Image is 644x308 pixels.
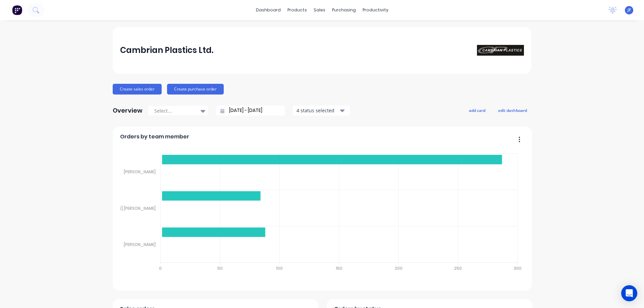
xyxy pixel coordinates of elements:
[217,265,222,271] tspan: 50
[12,5,22,15] img: Factory
[329,5,359,15] div: purchasing
[514,265,521,271] tspan: 300
[335,265,342,271] tspan: 150
[113,84,162,95] button: Create sales order
[253,5,284,15] a: dashboard
[394,265,402,271] tspan: 200
[276,265,283,271] tspan: 100
[120,44,213,57] div: Cambrian Plastics Ltd.
[124,169,156,175] tspan: [PERSON_NAME]
[120,133,189,141] span: Orders by team member
[310,5,329,15] div: sales
[465,106,490,115] button: add card
[293,106,350,116] button: 4 status selected
[297,107,339,114] div: 4 status selected
[621,285,637,301] div: Open Intercom Messenger
[359,5,392,15] div: productivity
[113,104,143,117] div: Overview
[477,45,524,56] img: Cambrian Plastics Ltd.
[628,7,631,13] span: JF
[124,242,156,247] tspan: [PERSON_NAME]
[284,5,310,15] div: products
[167,84,224,95] button: Create purchase order
[494,106,531,115] button: edit dashboard
[159,265,162,271] tspan: 0
[454,265,462,271] tspan: 250
[91,205,156,211] tspan: [PERSON_NAME] [PERSON_NAME]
